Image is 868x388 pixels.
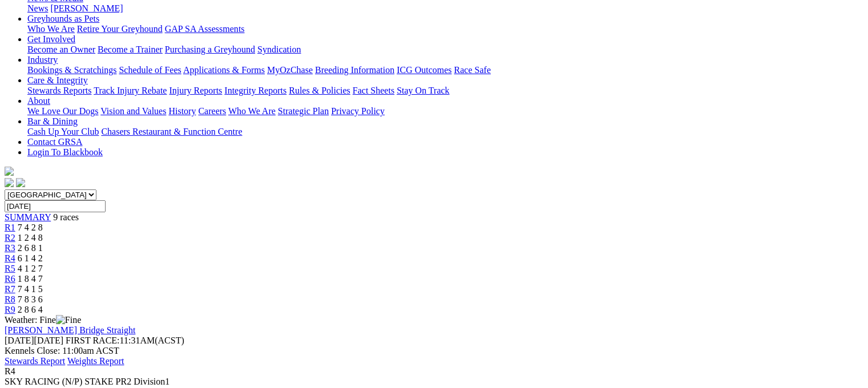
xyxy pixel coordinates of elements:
a: R1 [5,223,15,232]
span: 11:31AM(ACST) [66,336,184,345]
div: Care & Integrity [27,86,863,96]
div: News & Media [27,3,863,14]
a: MyOzChase [267,65,313,75]
a: Bookings & Scratchings [27,65,116,75]
a: [PERSON_NAME] Bridge Straight [5,325,135,335]
a: Track Injury Rebate [94,86,167,95]
a: R5 [5,264,15,273]
span: Weather: Fine [5,315,81,325]
div: Kennels Close: 11:00am ACST [5,346,863,356]
a: We Love Our Dogs [27,106,98,116]
a: Injury Reports [169,86,222,95]
a: Syndication [257,45,301,54]
a: R9 [5,305,15,314]
a: R4 [5,253,15,263]
span: 7 4 1 5 [18,284,43,294]
div: SKY RACING (N/P) STAKE PR2 Division1 [5,377,863,387]
a: Rules & Policies [289,86,350,95]
span: 2 8 6 4 [18,305,43,314]
a: Who We Are [27,24,75,34]
a: R8 [5,294,15,304]
a: R6 [5,274,15,284]
a: Vision and Values [100,106,166,116]
a: Race Safe [454,65,490,75]
a: [PERSON_NAME] [50,3,123,13]
a: Stewards Reports [27,86,91,95]
a: GAP SA Assessments [165,24,245,34]
span: [DATE] [5,336,63,345]
span: FIRST RACE: [66,336,119,345]
a: Fact Sheets [353,86,394,95]
a: Industry [27,55,58,64]
div: Greyhounds as Pets [27,24,863,34]
a: Integrity Reports [224,86,286,95]
a: Stewards Report [5,356,65,366]
a: Bar & Dining [27,116,78,126]
a: Login To Blackbook [27,147,103,157]
a: Become an Owner [27,45,95,54]
input: Select date [5,200,106,212]
span: R4 [5,366,15,376]
div: Get Involved [27,45,863,55]
a: Weights Report [67,356,124,366]
img: facebook.svg [5,178,14,187]
a: History [168,106,196,116]
span: 9 races [53,212,79,222]
a: Care & Integrity [27,75,88,85]
img: Fine [56,315,81,325]
a: ICG Outcomes [397,65,451,75]
a: Become a Trainer [98,45,163,54]
a: News [27,3,48,13]
a: Contact GRSA [27,137,82,147]
a: R2 [5,233,15,242]
span: 2 6 8 1 [18,243,43,253]
div: Bar & Dining [27,127,863,137]
div: About [27,106,863,116]
a: Greyhounds as Pets [27,14,99,23]
span: 4 1 2 7 [18,264,43,273]
a: Applications & Forms [183,65,265,75]
a: SUMMARY [5,212,51,222]
a: Schedule of Fees [119,65,181,75]
a: Get Involved [27,34,75,44]
span: 6 1 4 2 [18,253,43,263]
a: Stay On Track [397,86,449,95]
a: Strategic Plan [278,106,329,116]
img: logo-grsa-white.png [5,167,14,176]
a: R7 [5,284,15,294]
span: 1 2 4 8 [18,233,43,242]
span: 1 8 4 7 [18,274,43,284]
div: Industry [27,65,863,75]
a: Retire Your Greyhound [77,24,163,34]
a: Cash Up Your Club [27,127,99,136]
span: 7 8 3 6 [18,294,43,304]
span: [DATE] [5,336,34,345]
a: Chasers Restaurant & Function Centre [101,127,242,136]
a: Purchasing a Greyhound [165,45,255,54]
a: R3 [5,243,15,253]
a: About [27,96,50,106]
a: Privacy Policy [331,106,385,116]
a: Breeding Information [315,65,394,75]
img: twitter.svg [16,178,25,187]
a: Careers [198,106,226,116]
a: Who We Are [228,106,276,116]
span: 7 4 2 8 [18,223,43,232]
